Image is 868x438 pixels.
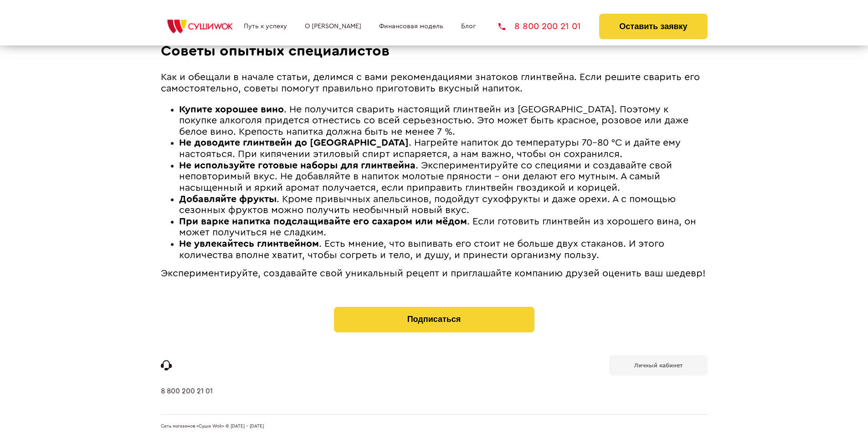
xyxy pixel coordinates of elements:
span: 8 800 200 21 01 [514,22,581,31]
a: 8 800 200 21 01 [498,22,581,31]
a: Личный кабинет [609,355,708,376]
span: . Нагрейте напиток до температуры 70-80 °С и дайте ему настояться. При кипячении этиловый спирт и... [179,138,681,159]
span: Экспериментируйте, создавайте свой уникальный рецепт и приглашайте компанию друзей оценить ваш ше... [161,269,706,278]
a: Финансовая модель [379,23,443,30]
strong: Купите хорошее вино [179,105,284,114]
span: . Экспериментируйте со специями и создавайте свой неповторимый вкус. Не добавляйте в напиток моло... [179,161,672,193]
strong: Не доводите глинтвейн до [GEOGRAPHIC_DATA] [179,138,409,148]
strong: При варке напитка подслащивайте его сахаром или мёдом [179,217,467,226]
span: Как и обещали в начале статьи, делимся с вами рекомендациями знатоков глинтвейна. Если решите сва... [161,72,700,93]
strong: Добавляйте фрукты [179,194,277,204]
span: . Не получится сварить настоящий глинтвейн из [GEOGRAPHIC_DATA]. Поэтому к покупке алкоголя приде... [179,105,688,137]
button: Подписаться [334,307,534,332]
b: Личный кабинет [634,362,683,368]
a: Путь к успеху [244,23,287,30]
a: О [PERSON_NAME] [305,23,361,30]
span: . Кроме привычных апельсинов, подойдут сухофрукты и даже орехи. А с помощью сезонных фруктов можн... [179,194,676,215]
a: Блог [461,23,476,30]
span: Сеть магазинов «Суши Wok» © [DATE] - [DATE] [161,424,264,429]
button: Оставить заявку [599,14,707,39]
a: 8 800 200 21 01 [161,387,213,414]
span: . Если готовить глинтвейн из хорошего вина, он может получиться не сладким. [179,217,696,238]
span: . Есть мнение, что выпивать его стоит не больше двух стаканов. И этого количества вполне хватит, ... [179,239,664,260]
strong: Не увлекайтесь глинтвейном [179,239,319,249]
strong: Не используйте готовые наборы для глинтвейна [179,161,416,170]
span: Советы опытных специалистов [161,44,390,58]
